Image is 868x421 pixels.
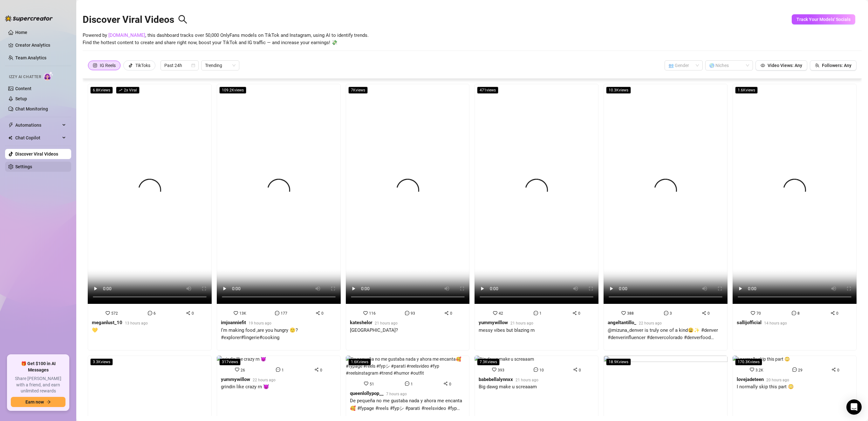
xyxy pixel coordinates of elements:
span: 8 [797,311,800,316]
strong: lovejadeteen [737,377,764,382]
span: 6 [154,311,156,316]
strong: meganlust_10 [92,320,122,325]
span: Automations [15,120,60,130]
img: De pequeña no me gustaba nada y ahora me encanta🥰 #fypage #reels #fypシ #parati #reelsvideo #fyp #... [346,356,470,377]
span: 393 [498,368,504,372]
span: message [664,311,668,315]
a: Creator Analytics [15,40,66,50]
span: 572 [111,311,118,316]
span: share-alt [186,311,190,315]
span: heart [106,311,110,315]
span: message [405,311,409,315]
div: I’m making food ,are you hungry 🙂? #explorer#lingerie#cooking [221,327,337,342]
span: 1.6K views [735,87,758,94]
span: 13 hours ago [125,321,148,325]
span: Share [PERSON_NAME] with a friend, and earn unlimited rewards [11,376,65,394]
span: 22 hours ago [253,378,276,382]
a: [DOMAIN_NAME] [108,32,145,38]
strong: sallijofficial [737,320,762,325]
span: 18.9K views [606,358,631,365]
span: 14 hours ago [764,321,787,325]
span: 317 views [219,358,241,365]
span: 10 [539,368,544,372]
button: Track Your Models' Socials [792,14,855,24]
span: share-alt [443,381,448,386]
span: share-alt [573,367,578,372]
span: 22 hours ago [639,321,662,325]
span: 21 hours ago [510,321,533,325]
span: message [275,311,279,315]
span: Powered by , this dashboard tracks over 50,000 OnlyFans models on TikTok and Instagram, using AI ... [83,32,369,47]
button: Followers: Any [810,60,857,70]
span: 3.3K views [90,358,113,365]
a: Discover Viral Videos [15,151,58,157]
span: 6.8K views [90,87,113,94]
strong: kateshelor [350,320,372,325]
span: 70 [756,311,761,316]
span: eye [761,63,765,68]
span: 170.3K views [735,358,762,365]
span: 26 [241,368,245,372]
div: TikToks [135,61,150,70]
a: Setup [15,96,27,101]
img: Chat Copilot [8,136,12,140]
span: 1 [411,382,413,386]
span: 29 [798,368,803,372]
div: Big dawg make u screaaam [479,383,538,391]
span: 0 [450,311,452,316]
span: Chat Copilot [15,133,60,143]
span: 1 [282,368,284,372]
span: message [276,367,280,372]
span: tik-tok [128,63,133,68]
span: 0 [192,311,194,316]
a: 10.3Kviews38830angeltantillo_22 hours ago@mizuna_denver is truly one of a kind😩✨ #denver #denveri... [604,84,728,351]
span: 19 hours ago [249,321,271,325]
span: Followers: Any [822,63,851,68]
span: heart [363,311,368,315]
h2: Discover Viral Videos [83,14,188,26]
span: 0 [579,368,581,372]
span: message [405,381,409,386]
img: AI Chatter [44,71,53,81]
span: 471 views [477,87,498,94]
img: logo-BBDzfeDw.svg [5,15,53,22]
span: search [178,15,188,24]
a: 109.2Kviews13K1770imjoanniefit19 hours agoI’m making food ,are you hungry 🙂? #explorer#lingerie#c... [217,84,341,351]
span: share-alt [831,367,836,372]
span: heart [492,367,496,372]
span: share-alt [316,311,320,315]
span: 0 [321,311,324,316]
span: message [534,311,538,315]
span: thunderbolt [8,123,13,128]
span: heart [750,367,754,372]
strong: babebellalynnxx [479,377,513,382]
span: 0 [578,311,580,316]
span: 7.3K views [477,358,500,365]
span: 42 [499,311,503,316]
span: Track Your Models' Socials [796,17,851,22]
div: grindin like crazy rn 😈 [221,383,276,391]
span: share-alt [444,311,449,315]
span: share-alt [572,311,577,315]
span: heart [493,311,497,315]
span: message [792,367,797,372]
span: 0 [707,311,710,316]
strong: queenlollypop__ [350,391,384,396]
span: 388 [627,311,634,316]
strong: imjoanniefit [221,320,246,325]
div: [GEOGRAPHIC_DATA]? [350,327,398,334]
span: message [534,367,538,372]
span: 21 hours ago [516,378,538,382]
span: share-alt [830,311,835,315]
a: Chat Monitoring [15,106,48,111]
span: 0 [836,311,838,316]
div: De pequeña no me gustaba nada y ahora me encanta🥰 #fypage #reels #fypシ #parati #reelsvideo #fyp #... [350,397,466,412]
span: heart [234,311,238,315]
span: 93 [411,311,415,316]
span: rise [119,88,122,92]
span: arrow-right [46,400,51,404]
span: 177 [281,311,287,316]
div: 💛 [92,327,148,334]
div: IG Reels [100,61,116,70]
span: 3 [670,311,672,316]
